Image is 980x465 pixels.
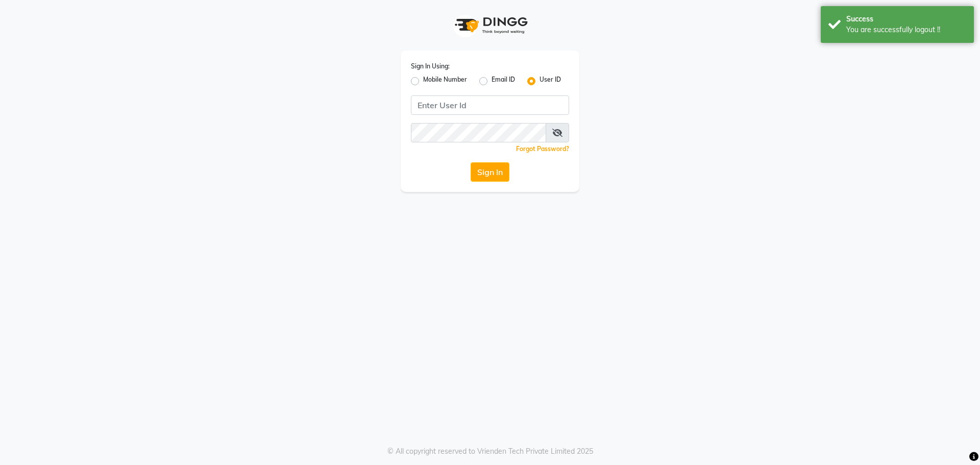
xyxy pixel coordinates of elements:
button: Sign In [471,162,509,182]
a: Forgot Password? [516,145,569,153]
label: Mobile Number [423,75,467,87]
input: Username [411,95,569,115]
input: Username [411,123,546,142]
img: logo1.svg [449,10,531,40]
div: Success [846,14,966,25]
label: Sign In Using: [411,62,450,71]
label: Email ID [492,75,515,87]
div: You are successfully logout !! [846,25,966,35]
label: User ID [540,75,561,87]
